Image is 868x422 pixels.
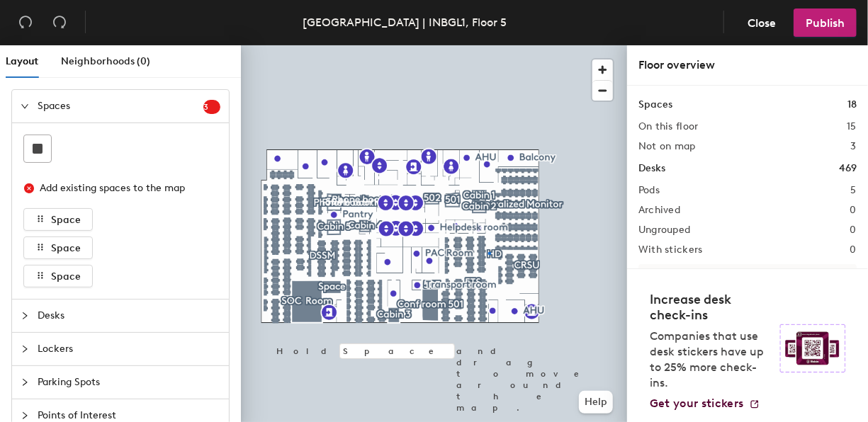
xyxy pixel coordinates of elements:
span: collapsed [21,411,29,420]
div: Floor overview [638,57,857,74]
span: collapsed [21,312,29,320]
span: Space [51,242,81,254]
span: collapsed [21,378,29,387]
button: Space [23,265,93,287]
button: Undo (⌘ + Z) [11,8,40,37]
h1: Spaces [638,97,672,113]
span: Layout [6,55,38,67]
div: Add existing spaces to the map [40,181,208,196]
span: collapsed [21,345,29,353]
p: Companies that use desk stickers have up to 25% more check-ins. [650,329,772,391]
h1: Desks [638,161,665,176]
span: Close [748,16,776,30]
h1: 469 [839,161,857,176]
span: Space [51,214,81,226]
button: Close [735,8,788,37]
button: Space [23,236,93,259]
h2: 5 [851,185,857,196]
h2: 0 [850,224,857,236]
button: Space [23,208,93,231]
span: Spaces [38,90,203,122]
h4: Increase desk check-ins [650,292,772,323]
h1: 18 [847,97,857,113]
img: Sticker logo [780,324,845,372]
span: Space [51,270,81,283]
span: Parking Spots [38,366,220,399]
h2: Pods [638,185,660,196]
button: Publish [794,8,857,37]
span: Desks [38,300,220,332]
h2: Not on map [638,141,696,152]
button: Redo (⌘ + ⇧ + Z) [45,8,74,37]
h2: Archived [638,205,680,216]
h2: On this floor [638,121,699,132]
span: expanded [21,102,29,110]
span: close-circle [24,183,34,193]
h2: Ungrouped [638,224,691,236]
h2: With stickers [638,244,703,256]
h2: 15 [847,121,857,132]
sup: 3 [203,100,220,114]
h2: 0 [850,205,857,216]
span: Get your stickers [650,397,743,410]
div: [GEOGRAPHIC_DATA] | INBGL1, Floor 5 [303,13,507,31]
span: Lockers [38,333,220,365]
a: Get your stickers [650,397,760,411]
p: All desks need to be in a pod before saving [638,264,857,332]
span: 3 [203,102,220,112]
button: Help [579,391,613,414]
span: Publish [806,16,845,30]
h2: 0 [850,244,857,256]
span: Neighborhoods (0) [61,55,150,67]
h2: 3 [851,141,857,152]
